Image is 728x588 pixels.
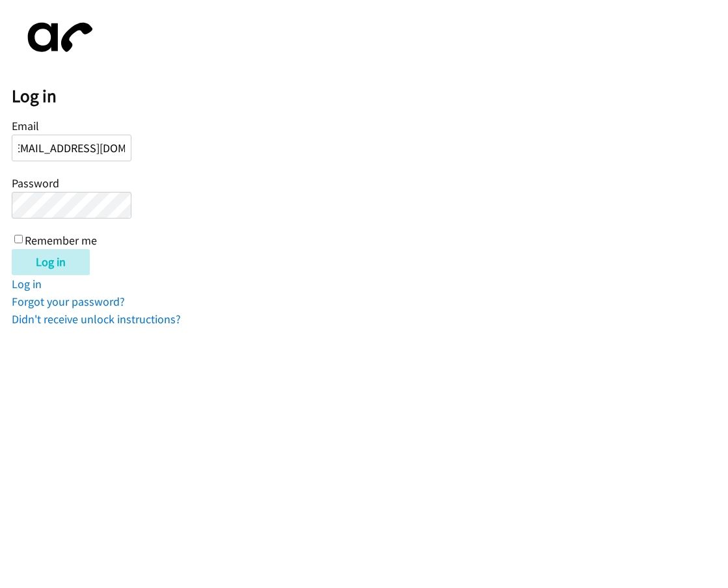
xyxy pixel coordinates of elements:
label: Password [12,176,59,191]
a: Log in [12,276,42,291]
input: Log in [12,249,90,275]
a: Didn't receive unlock instructions? [12,312,181,327]
a: Forgot your password? [12,294,125,309]
label: Remember me [25,233,97,248]
h2: Log in [12,85,728,107]
img: aphone-8a226864a2ddd6a5e75d1ebefc011f4aa8f32683c2d82f3fb0802fe031f96514.svg [12,12,103,63]
label: Email [12,118,39,133]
